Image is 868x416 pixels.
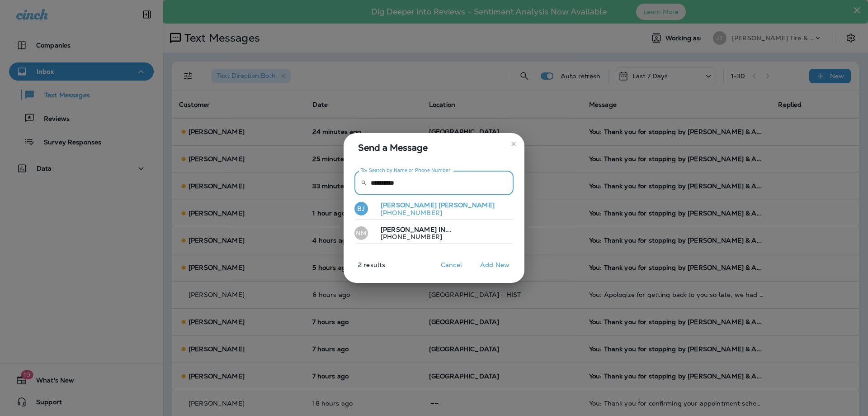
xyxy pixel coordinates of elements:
[354,199,514,220] button: BJ[PERSON_NAME] [PERSON_NAME][PHONE_NUMBER]
[506,137,521,151] button: close
[358,140,514,155] span: Send a Message
[354,223,514,244] button: NM [PERSON_NAME] IN...[PHONE_NUMBER]
[381,225,451,234] span: [PERSON_NAME] IN...
[381,201,437,209] span: [PERSON_NAME]
[354,226,368,240] div: NM
[373,209,495,216] p: [PHONE_NUMBER]
[476,258,514,272] button: Add New
[434,258,468,272] button: Cancel
[373,233,451,240] p: [PHONE_NUMBER]
[340,261,385,276] p: 2 results
[354,202,368,215] div: BJ
[439,201,495,209] span: [PERSON_NAME]
[361,167,451,174] label: To: Search by Name or Phone Number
